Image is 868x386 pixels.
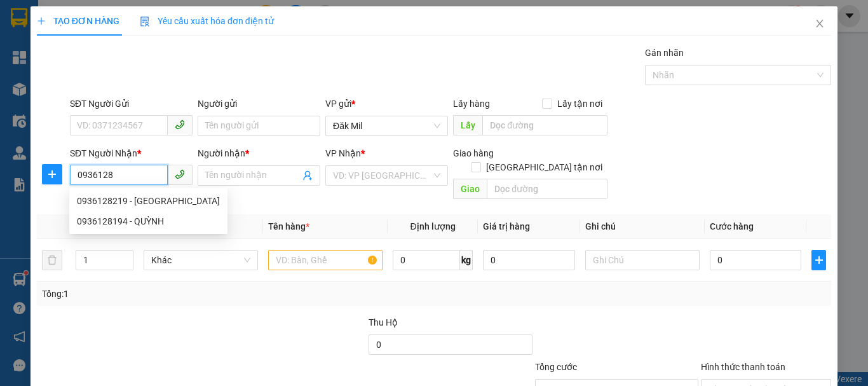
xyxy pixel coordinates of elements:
span: phone [175,169,185,179]
div: Tổng: 1 [42,287,336,301]
div: 0936128194 - QUỲNH [69,211,227,231]
input: Dọc đường [482,115,607,135]
label: Gán nhãn [645,48,684,58]
span: [GEOGRAPHIC_DATA] tận nơi [481,160,607,174]
span: Lấy tận nơi [552,97,607,111]
div: Đăk Mil [11,11,74,41]
span: Tổng cước [535,362,577,372]
span: phone [175,120,185,130]
span: Tên hàng [268,221,309,231]
input: Ghi Chú [585,250,700,270]
span: Định lượng [410,221,455,231]
span: Giao [453,179,487,199]
div: SĐT Người Nhận [70,146,193,160]
div: 0943470755 [83,72,212,90]
span: Giao hàng [453,148,494,158]
span: Cước hàng [710,221,754,231]
input: VD: Bàn, Ghế [268,250,383,270]
div: SĐT Người Gửi [70,97,193,111]
th: Ghi chú [580,214,705,239]
div: 0936128219 - [GEOGRAPHIC_DATA] [77,194,220,208]
span: VP Nhận [325,148,361,158]
span: Nhận: [83,12,113,25]
span: plus [43,169,62,179]
span: kg [460,250,473,270]
button: delete [42,250,62,270]
span: Lấy [453,115,482,135]
div: Người nhận [198,146,320,160]
input: 0 [483,250,574,270]
div: Người gửi [198,97,320,111]
span: plus [37,17,46,25]
span: Lấy hàng [453,99,490,109]
div: 0936128194 - QUỲNH [77,214,220,228]
span: TẠO ĐƠN HÀNG [37,16,119,26]
div: . [83,57,212,72]
div: 0936128219 - ANH THANH [69,191,227,211]
button: Close [802,6,837,42]
button: plus [42,164,62,184]
span: Yêu cầu xuất hóa đơn điện tử [140,16,274,26]
div: Dãy 4-B15 bến xe [GEOGRAPHIC_DATA] [83,11,212,57]
button: plus [811,250,826,270]
span: user-add [302,170,313,181]
span: Khác [151,251,250,270]
label: Hình thức thanh toán [701,362,785,372]
span: Thu Hộ [369,317,398,327]
div: VP gửi [325,97,448,111]
span: Đăk Mil [333,116,440,135]
span: plus [812,255,825,265]
img: icon [140,17,150,27]
input: Dọc đường [487,179,607,199]
span: Giá trị hàng [483,221,530,231]
span: close [815,18,825,29]
span: Gửi: [11,12,31,25]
